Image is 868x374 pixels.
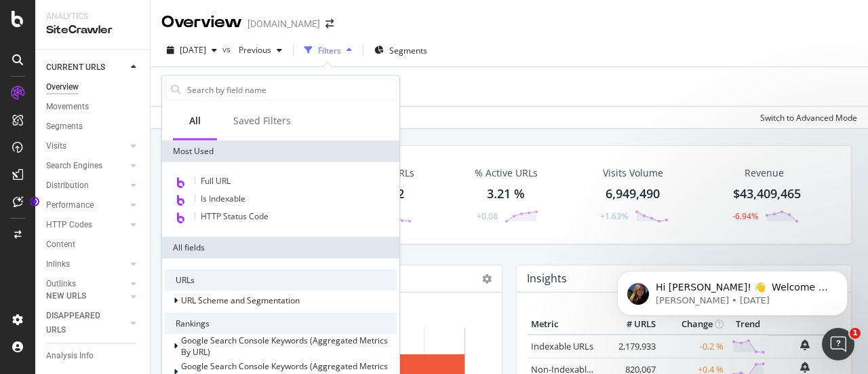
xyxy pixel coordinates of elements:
a: CURRENT URLS [46,60,127,75]
div: Inlinks [46,257,70,272]
div: -6.94% [732,210,758,222]
button: Filters [299,39,357,61]
span: 2025 Sep. 27th [180,44,206,56]
div: DISAPPEARED URLS [46,309,115,337]
div: bell-plus [800,362,810,373]
div: arrow-right-arrow-left [325,19,334,29]
span: URL Scheme and Segmentation [181,295,300,306]
span: Full URL [201,175,231,187]
div: Analytics [46,11,139,22]
div: Outlinks [46,277,76,291]
div: 3.21 % [487,185,525,203]
a: Overview [46,80,140,94]
td: -0.2 % [659,335,727,358]
a: Segments [46,119,140,134]
div: Overview [46,80,79,94]
div: +0.08 [477,210,498,222]
div: Analysis Info [46,349,94,363]
div: URLs [165,269,397,291]
div: All fields [162,237,399,259]
div: Visits [46,139,66,153]
div: Visits Volume [603,166,663,180]
span: Segments [389,45,427,56]
div: Overview [161,11,242,34]
div: % Active URLs [475,166,538,180]
span: Previous [233,44,271,56]
h4: Insights [527,269,567,288]
div: Performance [46,198,94,212]
div: Segments [46,119,83,134]
span: vs [222,43,233,55]
p: Message from Laura, sent 2w ago [59,52,234,64]
span: 1 [850,328,861,339]
div: All [189,114,201,128]
button: Switch to Advanced Mode [755,107,857,128]
div: bell-plus [800,339,810,350]
div: Movements [46,100,89,114]
th: Metric [528,314,605,335]
span: Google Search Console Keywords (Aggregated Metrics By URL) [181,335,388,358]
span: $43,409,465 [733,185,801,202]
a: HTTP Codes [46,218,127,232]
div: Tooltip anchor [28,195,41,208]
div: Distribution [46,179,89,193]
i: Options [482,274,492,284]
span: Hi [PERSON_NAME]! 👋 Welcome to Botify chat support! Have a question? Reply to this message and ou... [59,39,234,117]
div: CURRENT URLS [46,60,105,75]
a: Distribution [46,179,127,193]
a: Search Engines [46,159,127,173]
button: [DATE] [161,39,222,61]
a: Content [46,238,140,252]
div: Filters [318,45,341,56]
a: Indexable URLs [531,340,593,352]
div: 6,949,490 [606,185,660,203]
div: Saved Filters [233,114,291,128]
div: Search Engines [46,159,102,173]
div: Rankings [165,313,397,335]
a: Outlinks [46,277,127,291]
input: Search by field name [186,79,396,100]
div: Most Used [162,141,399,162]
button: Segments [369,39,433,61]
div: +1.63% [600,210,628,222]
a: Performance [46,198,127,212]
button: Previous [233,39,288,61]
div: HTTP Codes [46,218,92,232]
iframe: Intercom notifications message [597,242,868,337]
a: Analysis Info [46,349,140,363]
div: NEW URLS [46,289,86,303]
a: NEW URLS [46,289,127,303]
a: Visits [46,139,127,153]
span: Revenue [745,166,784,180]
a: DISAPPEARED URLS [46,309,127,337]
a: Movements [46,100,140,114]
div: SiteCrawler [46,22,139,38]
span: HTTP Status Code [201,210,269,222]
div: Switch to Advanced Mode [760,112,857,124]
div: Content [46,238,75,252]
iframe: Intercom live chat [822,328,854,360]
a: Inlinks [46,257,127,272]
span: Is Indexable [201,193,245,204]
td: 2,179,933 [605,335,659,358]
div: [DOMAIN_NAME] [248,17,320,31]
